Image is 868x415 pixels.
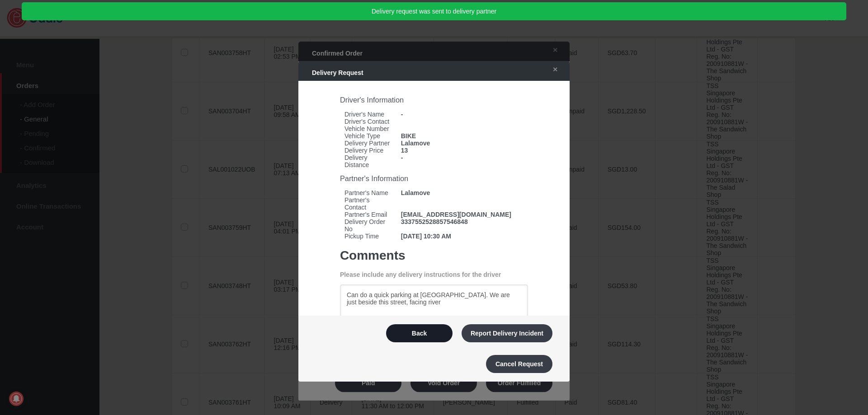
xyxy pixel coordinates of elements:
[340,118,396,125] strong: Driver's Contact
[396,147,528,154] span: 13
[340,174,528,183] h3: Partner's Information
[340,125,396,132] strong: Vehicle Number
[396,154,528,161] span: -
[340,196,396,211] strong: Partner's Contact
[396,140,528,147] span: Lalamove
[396,211,528,218] span: [EMAIL_ADDRESS][DOMAIN_NAME]
[340,140,396,147] strong: Delivery Partner
[396,111,528,118] span: -
[396,233,528,240] span: [DATE] 10:30 AM
[340,147,396,154] strong: Delivery Price
[340,271,528,278] p: Please include any delivery instructions for the driver
[340,96,528,104] h3: Driver's Information
[396,132,528,140] span: BIKE
[396,189,528,196] span: Lalamove
[22,2,846,20] div: Delivery request was sent to delivery partner
[303,65,539,81] div: Delivery Request
[396,218,528,225] span: 3337552528857546848
[486,355,552,373] button: Cancel Request
[462,324,552,342] button: Report Delivery Incident
[386,324,453,342] button: Back
[340,111,396,118] strong: Driver's Name
[340,189,396,196] strong: Partner's Name
[340,154,396,168] strong: Delivery Distance
[340,132,396,140] strong: Vehicle Type
[340,211,396,218] strong: Partner's Email
[340,248,528,263] h1: Comments
[340,233,396,240] strong: Pickup Time
[543,61,562,78] a: ✕
[340,218,396,233] strong: Delivery Order No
